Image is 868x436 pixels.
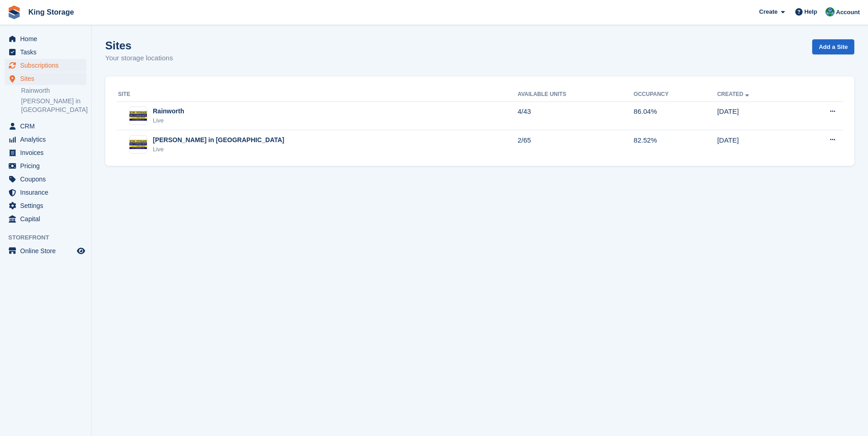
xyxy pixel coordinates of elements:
[105,39,173,52] h1: Sites
[634,87,717,102] th: Occupancy
[5,173,86,186] a: menu
[5,46,86,58] a: menu
[518,101,634,130] td: 4/43
[129,111,147,121] img: Image of Rainworth site
[5,72,86,85] a: menu
[836,8,860,17] span: Account
[759,7,777,16] span: Create
[20,199,75,212] span: Settings
[20,160,75,172] span: Pricing
[634,101,717,130] td: 86.04%
[5,32,86,45] a: menu
[105,53,173,64] p: Your storage locations
[717,130,797,159] td: [DATE]
[25,5,78,20] a: King Storage
[20,133,75,146] span: Analytics
[21,86,86,95] a: Rainworth
[5,213,86,225] a: menu
[20,173,75,186] span: Coupons
[153,116,184,125] div: Live
[20,120,75,133] span: CRM
[153,135,284,145] div: [PERSON_NAME] in [GEOGRAPHIC_DATA]
[5,133,86,146] a: menu
[5,160,86,172] a: menu
[804,7,817,16] span: Help
[20,46,75,58] span: Tasks
[634,130,717,159] td: 82.52%
[7,5,21,19] img: stora-icon-8386f47178a22dfd0bd8f6a31ec36ba5ce8667c1dd55bd0f319d3a0aa187defe.svg
[5,59,86,72] a: menu
[20,32,75,45] span: Home
[518,87,634,102] th: Available Units
[116,87,518,102] th: Site
[812,39,854,54] a: Add a Site
[20,72,75,85] span: Sites
[21,97,86,114] a: [PERSON_NAME] in [GEOGRAPHIC_DATA]
[518,130,634,159] td: 2/65
[5,199,86,212] a: menu
[153,106,184,116] div: Rainworth
[717,101,797,130] td: [DATE]
[75,245,86,256] a: Preview store
[825,7,835,16] img: John King
[20,146,75,159] span: Invoices
[5,186,86,199] a: menu
[5,146,86,159] a: menu
[717,91,750,97] a: Created
[129,140,147,149] img: Image of Sutton in Ashfield site
[5,245,86,257] a: menu
[153,145,284,154] div: Live
[8,233,91,242] span: Storefront
[20,59,75,72] span: Subscriptions
[20,213,75,225] span: Capital
[20,186,75,199] span: Insurance
[20,245,75,257] span: Online Store
[5,120,86,133] a: menu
